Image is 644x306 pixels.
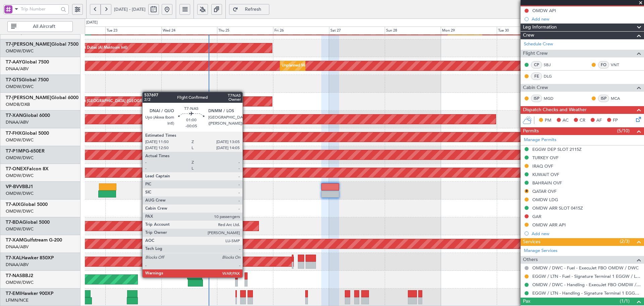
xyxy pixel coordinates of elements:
[329,27,385,35] div: Sat 27
[6,291,54,296] a: T7-EMIHawker 900XP
[532,188,556,194] div: QATAR OVF
[523,106,587,114] span: Dispatch Checks and Weather
[532,290,641,296] a: EGGW / LTN - Handling - Signature Terminal 1 EGGW / LTN
[6,273,22,278] span: T7-NAS
[532,222,566,228] div: OMDW ARR API
[6,291,21,296] span: T7-EMI
[7,21,73,32] button: All Aircraft
[531,95,542,102] div: ISP
[617,127,630,134] span: (5/10)
[6,244,29,250] a: DNAA/ABV
[105,27,161,35] div: Tue 23
[229,4,269,15] button: Refresh
[523,50,548,57] span: Flight Crew
[6,238,23,243] span: T7-XAM
[6,273,33,278] a: T7-NASBBJ2
[524,137,556,143] a: Manage Permits
[532,205,583,211] div: OMDW ARR SLOT 0415Z
[544,73,559,79] a: DLG
[611,62,626,68] a: VNT
[580,117,585,124] span: CR
[6,167,26,171] span: T7-ONEX
[6,167,49,171] a: T7-ONEXFalcon 8X
[6,101,30,107] a: OMDB/DXB
[6,149,45,154] a: T7-P1MPG-650ER
[6,208,34,214] a: OMDW/DWC
[524,248,557,254] a: Manage Services
[532,146,582,152] div: EGGW DEP SLOT 2115Z
[532,155,558,161] div: TURKEY OVF
[6,95,51,100] span: T7-[PERSON_NAME]
[523,24,557,31] span: Leg Information
[532,8,556,13] div: OMDW API
[6,84,34,90] a: OMDW/DWC
[61,43,127,53] div: Planned Maint Dubai (Al Maktoum Intl)
[6,155,34,161] a: OMDW/DWC
[114,6,146,12] span: [DATE] - [DATE]
[544,62,559,68] a: SBJ
[6,113,23,118] span: T7-XAN
[6,60,22,64] span: T7-AAY
[6,202,20,207] span: T7-AIX
[6,78,21,82] span: T7-GTS
[598,61,609,69] div: FO
[161,27,217,35] div: Wed 24
[545,117,551,124] span: PM
[532,16,641,22] div: Add new
[6,184,22,189] span: VP-BVV
[596,117,602,124] span: AF
[6,262,29,268] a: DNAA/ABV
[532,197,558,203] div: OMDW LDG
[523,256,538,264] span: Others
[613,117,618,124] span: FP
[61,96,173,106] div: Planned Maint [GEOGRAPHIC_DATA] ([GEOGRAPHIC_DATA] Intl)
[385,27,441,35] div: Sun 28
[21,4,59,14] input: Trip Number
[6,279,34,286] a: OMDW/DWC
[6,220,22,225] span: T7-BDA
[620,238,630,245] span: (2/3)
[6,42,51,47] span: T7-[PERSON_NAME]
[239,7,267,12] span: Refresh
[532,231,641,236] div: Add new
[6,220,50,225] a: T7-BDAGlobal 5000
[620,298,630,305] span: (1/1)
[497,27,553,35] div: Tue 30
[6,66,29,72] a: DNAA/ABV
[532,180,562,186] div: BAHRAIN OVF
[6,131,49,136] a: T7-FHXGlobal 5000
[6,238,62,243] a: T7-XAMGulfstream G-200
[6,297,29,303] a: LFMN/NCE
[6,113,50,118] a: T7-XANGlobal 6000
[532,214,541,219] div: GAR
[6,149,25,154] span: T7-P1MP
[18,24,70,29] span: All Aircraft
[6,137,34,143] a: OMDW/DWC
[531,73,542,80] div: FE
[6,256,54,260] a: T7-XALHawker 850XP
[6,60,49,64] a: T7-AAYGlobal 7500
[86,20,98,26] div: [DATE]
[6,256,21,260] span: T7-XAL
[598,95,609,102] div: ISP
[611,95,626,101] a: MCA
[532,282,641,288] a: OMDW / DWC - Handling - ExecuJet FBO OMDW / DWC
[532,265,639,271] a: OMDW / DWC - Fuel - ExecuJet FBO OMDW / DWC
[532,163,553,169] div: IRAQ OVF
[282,61,381,71] div: Unplanned Maint [GEOGRAPHIC_DATA] (Al Maktoum Intl)
[532,273,641,279] a: EGGW / LTN - Fuel - Signature Terminal 1 EGGW / LTN
[6,190,34,196] a: OMDW/DWC
[6,202,48,207] a: T7-AIXGlobal 5000
[6,226,34,232] a: OMDW/DWC
[6,48,34,54] a: OMDW/DWC
[6,95,78,100] a: T7-[PERSON_NAME]Global 6000
[217,27,273,35] div: Thu 25
[523,84,548,92] span: Cabin Crew
[544,95,559,101] a: MGD
[523,238,540,246] span: Services
[6,173,34,179] a: OMDW/DWC
[523,127,539,135] span: Permits
[6,42,78,47] a: T7-[PERSON_NAME]Global 7500
[523,298,530,305] span: Pax
[524,41,553,48] a: Schedule Crew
